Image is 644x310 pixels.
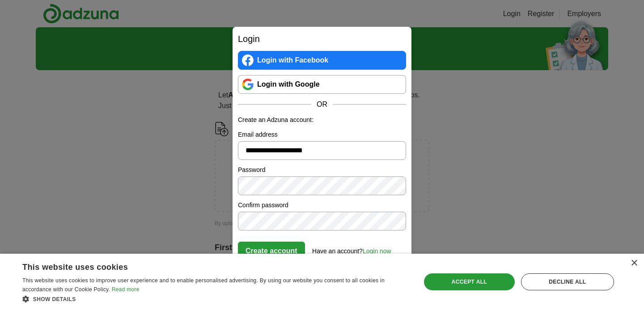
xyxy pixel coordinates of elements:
[238,201,406,210] label: Confirm password
[33,296,76,302] span: Show details
[238,51,406,70] a: Login with Facebook
[238,115,406,125] p: Create an Adzuna account:
[22,277,385,293] span: This website uses cookies to improve user experience and to enable personalised advertising. By u...
[112,286,140,293] a: Read more, opens a new window
[238,75,406,94] a: Login with Google
[363,247,391,255] a: Login now
[631,260,637,267] div: Close
[311,99,333,110] span: OR
[238,32,406,46] h2: Login
[312,241,391,256] div: Have an account?
[238,130,406,139] label: Email address
[22,294,409,303] div: Show details
[238,165,406,175] label: Password
[238,242,305,260] button: Create account
[424,273,515,290] div: Accept all
[521,273,614,290] div: Decline all
[22,259,387,272] div: This website uses cookies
